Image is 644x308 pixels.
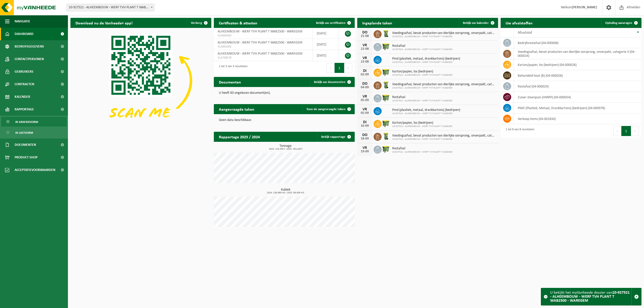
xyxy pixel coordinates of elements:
span: ALHEEMBOUW - WERF TVH PLANT T WAB2500 - WAREGEM [218,41,302,45]
button: Next [631,126,639,136]
div: 1 tot 3 van 3 resultaten [216,62,248,73]
td: [DATE] [313,28,339,39]
a: In grafiekvorm [1,117,67,126]
span: Afvalstof [518,31,532,35]
span: ALHEEMBOUW - WERF TVH PLANT T WAB2500 - WAREGEM [218,52,302,56]
span: Voedingsafval, bevat producten van dierlijke oorsprong, onverpakt, categorie 3 [392,82,496,86]
strong: 10-927521 - ALHEEMBOUW - WERF TVH PLANT T WAB2500 - WAREGEM [550,291,630,303]
span: 10-927521 - ALHEEMBOUW - WERF TVH PLANT T WAB2500 [392,35,496,38]
div: U bekijkt het myVanheede dossier van [550,288,631,305]
h3: Tonnage [216,144,355,150]
a: Bekijk uw certificaten [312,18,354,28]
img: WB-1100-HPE-GN-51 [382,145,390,153]
span: Voedingsafval, bevat producten van dierlijke oorsprong, onverpakt, categorie 3 [392,134,496,138]
span: Pmd (plastiek, metaal, drankkartons) (bedrijven) [392,57,460,61]
span: 10-927521 - ALHEEMBOUW - WERF TVH PLANT T WAB2500 [392,151,452,154]
div: DO [360,82,370,86]
img: Download de VHEPlus App [70,28,211,134]
span: 2024: 139,980 m3 - 2025: 89,000 m3 [216,192,355,194]
img: WB-1100-HPE-GN-50 [382,68,390,76]
img: WB-1100-HPE-GN-51 [382,42,390,51]
a: Ophaling aanvragen [601,18,641,28]
span: Ophaling aanvragen [605,21,632,25]
span: 10-927521 - ALHEEMBOUW - WERF TVH PLANT T WAB2500 [392,74,452,77]
a: Bekijk rapportage [317,132,354,142]
span: In lijstvorm [15,128,33,138]
span: Verberg [191,21,202,25]
div: VR [360,107,370,111]
button: 1 [335,63,344,73]
p: Geen data beschikbaar. [219,118,350,122]
div: 04-09 [360,86,370,89]
div: DO [360,30,370,34]
div: DI [360,69,370,73]
span: VLA708578 [218,56,309,60]
p: U heeft 83 ongelezen document(en). [219,91,350,95]
div: DO [360,133,370,137]
span: Karton/papier, los (bedrijven) [392,121,452,125]
span: 10-927521 - ALHEEMBOUW - WERF TVH PLANT T WAB2500 [392,48,452,51]
span: Bedrijfsgegevens [15,40,44,53]
span: Toon de aangevraagde taken [306,108,345,111]
div: 19-09 [360,150,370,153]
h2: Ingeplande taken [357,18,397,28]
span: Karton/papier, los (bedrijven) [392,70,452,74]
button: Next [344,63,352,73]
td: behandeld hout (B) (04-000028) [514,70,641,81]
img: WB-1100-HPE-GN-51 [382,94,390,102]
span: 10-927521 - ALHEEMBOUW - WERF TVH PLANT T WAB2500 - WAREGEM [66,4,154,11]
td: verkoop items (04-001834) [514,113,641,124]
h2: Documenten [214,77,246,87]
span: 10-927521 - ALHEEMBOUW - WERF TVH PLANT T WAB2500 [392,112,460,115]
span: 10-927521 - ALHEEMBOUW - WERF TVH PLANT T WAB2500 [392,61,460,64]
h2: Download nu de Vanheede+ app! [70,18,138,28]
span: Kalender [15,91,30,103]
div: VR [360,146,370,150]
td: voedingsafval, bevat producten van dierlijke oorsprong, onverpakt, categorie 3 (04-000024) [514,48,641,59]
button: Previous [327,63,335,73]
div: VR [360,56,370,60]
div: 05-09 [360,99,370,102]
span: Contactpersonen [15,53,44,65]
span: 10-927521 - ALHEEMBOUW - WERF TVH PLANT T WAB2500 [392,99,452,102]
td: [DATE] [313,39,339,50]
span: Acceptatievoorwaarden [15,164,55,176]
span: Dashboard [15,28,33,40]
td: [DATE] [313,50,339,61]
img: WB-0140-HPE-GN-50 [382,29,390,38]
button: Verberg [187,18,211,28]
div: 18-09 [360,137,370,141]
img: WB-1100-HPE-GN-50 [382,119,390,128]
img: WB-0140-HPE-GN-50 [382,81,390,89]
span: ALHEEMBOUW - WERF TVH PLANT T WAB2500 - WAREGEM [218,30,302,33]
span: VLA904303 [218,34,309,38]
div: 22-08 [360,60,370,64]
span: In grafiekvorm [15,117,38,127]
h2: Rapportage 2025 / 2024 [214,132,265,142]
div: 1 tot 8 van 8 resultaten [503,125,534,137]
div: VR [360,43,370,47]
span: 10-927521 - ALHEEMBOUW - WERF TVH PLANT T WAB2500 [392,86,496,90]
span: Restafval [392,147,452,151]
a: Bekijk uw documenten [310,77,354,87]
div: DI [360,120,370,124]
div: 22-08 [360,47,370,51]
td: karton/papier, los (bedrijven) (04-000026) [514,59,641,70]
span: Bekijk uw kalender [463,21,489,25]
span: 10-927521 - ALHEEMBOUW - WERF TVH PLANT T WAB2500 [392,125,452,128]
div: 05-09 [360,111,370,115]
div: 16-09 [360,124,370,128]
span: Bekijk uw documenten [314,80,345,84]
a: Bekijk uw kalender [459,18,498,28]
button: Previous [613,126,621,136]
span: Pmd (plastiek, metaal, drankkartons) (bedrijven) [392,108,460,112]
div: VR [360,95,370,99]
span: Gebruikers [15,65,33,78]
span: Navigatie [15,15,30,28]
span: Contracten [15,78,34,91]
a: Toon de aangevraagde taken [302,104,354,114]
h3: Kubiek [216,188,355,194]
button: 1 [621,126,631,136]
span: Bekijk uw certificaten [316,21,345,25]
td: zuiver steenpuin (HMRP) (04-000054) [514,92,641,103]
